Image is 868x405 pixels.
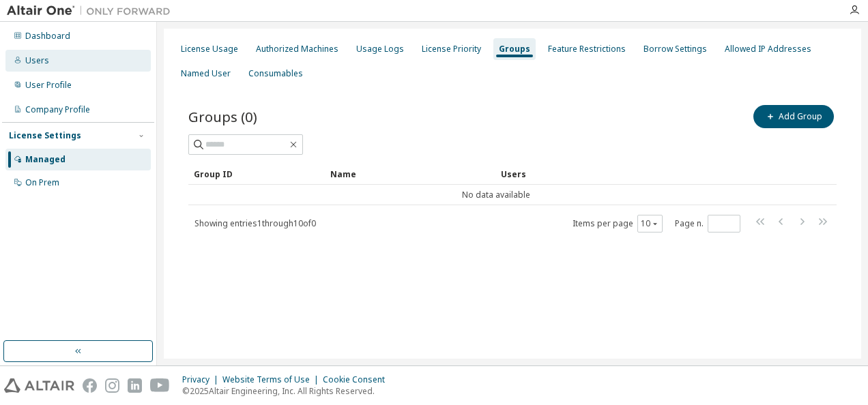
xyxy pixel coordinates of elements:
[222,374,323,385] div: Website Terms of Use
[501,163,798,185] div: Users
[643,44,707,55] div: Borrow Settings
[330,163,490,185] div: Name
[194,163,319,185] div: Group ID
[150,378,170,393] img: youtube.svg
[7,4,177,18] img: Altair One
[188,185,804,205] td: No data available
[105,378,119,393] img: instagram.svg
[181,44,238,55] div: License Usage
[25,55,49,66] div: Users
[25,177,59,188] div: On Prem
[25,80,72,91] div: User Profile
[256,44,338,55] div: Authorized Machines
[83,378,97,393] img: facebook.svg
[25,154,66,165] div: Managed
[753,105,834,128] button: Add Group
[356,44,404,55] div: Usage Logs
[182,374,222,385] div: Privacy
[9,130,81,141] div: License Settings
[725,44,811,55] div: Allowed IP Addresses
[182,385,393,397] p: © 2025 Altair Engineering, Inc. All Rights Reserved.
[548,44,626,55] div: Feature Restrictions
[641,218,659,229] button: 10
[25,104,90,115] div: Company Profile
[675,215,740,232] span: Page n.
[25,31,70,42] div: Dashboard
[188,107,257,126] span: Groups (0)
[181,68,231,79] div: Named User
[499,44,530,55] div: Groups
[323,374,393,385] div: Cookie Consent
[4,378,74,393] img: altair_logo.svg
[422,44,481,55] div: License Priority
[128,378,142,393] img: linkedin.svg
[248,68,303,79] div: Consumables
[573,215,663,232] span: Items per page
[194,217,316,229] span: Showing entries 1 through 10 of 0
